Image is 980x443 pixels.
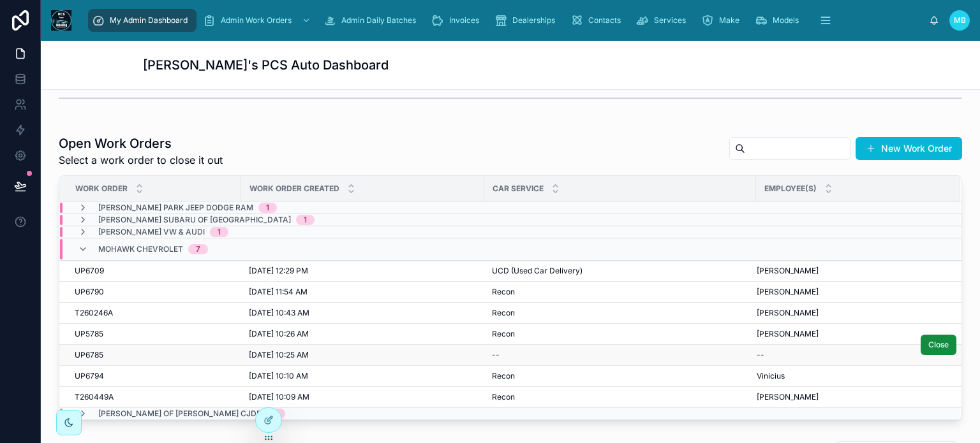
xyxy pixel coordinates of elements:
a: -- [492,350,748,360]
span: Select a work order to close it out [59,152,223,168]
span: Recon [492,287,515,297]
a: [PERSON_NAME] [757,392,945,402]
h1: Open Work Orders [59,134,223,152]
span: -- [757,350,764,360]
span: Car Service [493,184,544,194]
span: [DATE] 10:43 AM [249,308,309,318]
a: T260246A [75,308,234,318]
a: [PERSON_NAME] [757,329,945,339]
div: 1 [266,203,269,213]
span: UP5785 [75,329,103,339]
a: UP6709 [75,266,234,276]
span: [DATE] 10:10 AM [249,371,308,381]
div: 1 [218,227,221,237]
span: My Admin Dashboard [110,15,188,25]
span: Recon [492,392,515,402]
button: New Work Order [856,137,962,160]
span: Employee(s) [764,184,817,194]
a: [DATE] 12:29 PM [249,266,477,276]
div: scrollable content [82,6,929,34]
span: Close [928,340,949,350]
a: [DATE] 10:10 AM [249,371,477,381]
a: UP5785 [75,329,234,339]
a: Recon [492,287,748,297]
span: [PERSON_NAME] of [PERSON_NAME] CJDR [98,409,262,419]
span: MB [954,15,966,25]
span: -- [492,350,500,360]
span: [DATE] 12:29 PM [249,266,308,276]
span: T260246A [75,308,113,318]
a: Recon [492,392,748,402]
span: Admin Daily Batches [341,15,416,25]
div: 1 [304,215,307,225]
a: Admin Daily Batches [320,9,425,32]
a: UP6785 [75,350,234,360]
a: Recon [492,329,748,339]
span: UCD (Used Car Delivery) [492,266,583,276]
a: Invoices [427,9,488,32]
a: Models [751,9,808,32]
a: [PERSON_NAME] [757,308,945,318]
a: UCD (Used Car Delivery) [492,266,748,276]
a: Make [697,9,748,32]
span: [PERSON_NAME] [757,308,819,318]
span: UP6794 [75,371,104,381]
span: [PERSON_NAME] [757,392,819,402]
span: Invoices [449,15,479,25]
span: UP6709 [75,266,104,276]
span: UP6790 [75,287,104,297]
a: -- [757,350,945,360]
span: T260449A [75,392,114,402]
span: Recon [492,371,515,381]
a: [DATE] 10:26 AM [249,329,477,339]
span: Models [773,15,799,25]
span: [PERSON_NAME] [757,287,819,297]
span: Contacts [588,15,621,25]
a: Recon [492,308,748,318]
button: Close [921,335,956,355]
a: My Admin Dashboard [88,9,197,32]
a: T260449A [75,392,234,402]
a: [DATE] 10:09 AM [249,392,477,402]
a: [PERSON_NAME] [757,266,945,276]
a: [DATE] 10:43 AM [249,308,477,318]
span: Recon [492,329,515,339]
div: 7 [196,244,200,254]
a: Dealerships [491,9,564,32]
span: [PERSON_NAME] [757,266,819,276]
span: Recon [492,308,515,318]
span: Make [719,15,739,25]
h1: [PERSON_NAME]'s PCS Auto Dashboard [143,56,389,74]
span: [DATE] 10:26 AM [249,329,309,339]
span: [PERSON_NAME] VW & Audi [98,227,205,237]
a: Vinicius [757,371,945,381]
a: Contacts [567,9,630,32]
span: [DATE] 10:09 AM [249,392,309,402]
a: [DATE] 10:25 AM [249,350,477,360]
img: App logo [51,10,71,31]
span: [DATE] 10:25 AM [249,350,309,360]
span: [PERSON_NAME] [757,329,819,339]
span: [PERSON_NAME] Park Jeep Dodge Ram [98,203,253,213]
span: UP6785 [75,350,103,360]
a: Admin Work Orders [199,9,317,32]
a: Services [632,9,695,32]
span: Mohawk Chevrolet [98,244,183,254]
span: Dealerships [512,15,555,25]
span: Vinicius [757,371,785,381]
a: [DATE] 11:54 AM [249,287,477,297]
span: [PERSON_NAME] Subaru of [GEOGRAPHIC_DATA] [98,215,291,225]
span: Services [654,15,686,25]
span: [DATE] 11:54 AM [249,287,308,297]
a: UP6794 [75,371,234,381]
a: UP6790 [75,287,234,297]
a: [PERSON_NAME] [757,287,945,297]
span: Admin Work Orders [221,15,292,25]
a: Recon [492,371,748,381]
span: Work Order [75,184,128,194]
span: Work Order Created [249,184,339,194]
